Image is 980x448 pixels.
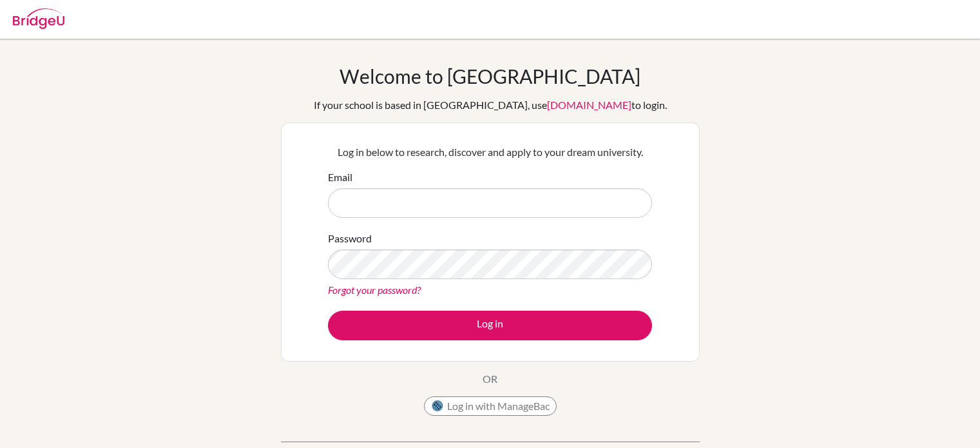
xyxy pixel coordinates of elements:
[314,97,667,113] div: If your school is based in [GEOGRAPHIC_DATA], use to login.
[328,231,372,246] label: Password
[328,311,652,340] button: Log in
[328,284,421,296] a: Forgot your password?
[547,99,631,111] a: [DOMAIN_NAME]
[483,371,497,387] p: OR
[424,396,557,416] button: Log in with ManageBac
[340,64,640,88] h1: Welcome to [GEOGRAPHIC_DATA]
[328,144,652,160] p: Log in below to research, discover and apply to your dream university.
[328,170,352,185] label: Email
[13,8,64,29] img: Bridge-U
